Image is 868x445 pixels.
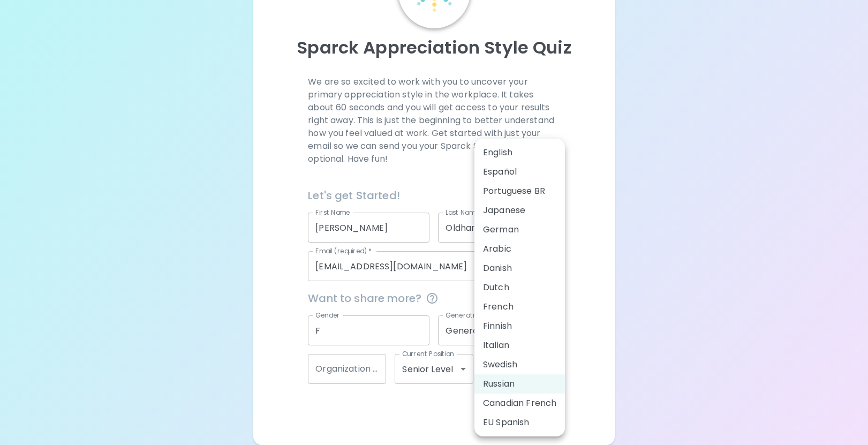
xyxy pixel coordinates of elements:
li: German [474,220,565,239]
li: Canadian French [474,394,565,413]
li: Dutch [474,278,565,297]
li: Danish [474,259,565,278]
li: English [474,143,565,162]
li: EU Spanish [474,413,565,432]
li: Finnish [474,316,565,336]
li: Swedish [474,355,565,374]
li: Japanese [474,201,565,220]
li: Español [474,162,565,182]
li: Arabic [474,239,565,259]
li: Italian [474,336,565,355]
li: French [474,297,565,316]
li: Portuguese BR [474,182,565,201]
li: Russian [474,374,565,394]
